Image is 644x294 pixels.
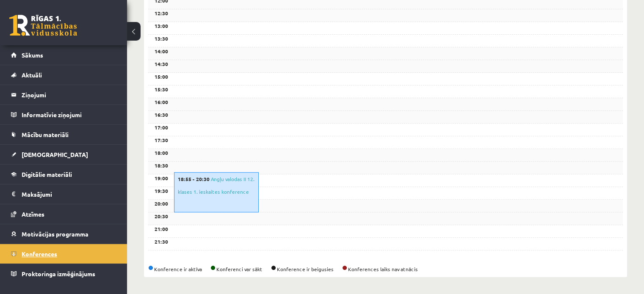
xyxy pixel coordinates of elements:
[22,250,57,258] span: Konferences
[155,111,168,118] b: 16:30
[155,22,168,29] b: 13:00
[22,105,116,124] legend: Informatīvie ziņojumi
[22,51,43,59] span: Sākums
[11,125,116,144] a: Mācību materiāli
[11,204,116,224] a: Atzīmes
[155,99,168,105] b: 16:00
[22,71,42,79] span: Aktuāli
[155,137,168,143] b: 17:30
[22,210,44,218] span: Atzīmes
[155,187,168,194] b: 19:30
[155,35,168,42] b: 13:30
[11,264,116,283] a: Proktoringa izmēģinājums
[22,131,69,138] span: Mācību materiāli
[155,175,168,181] b: 19:00
[11,184,116,204] a: Maksājumi
[11,85,116,104] a: Ziņojumi
[155,10,168,16] b: 12:30
[9,15,77,36] a: Rīgas 1. Tālmācības vidusskola
[155,149,168,156] b: 18:00
[22,230,88,238] span: Motivācijas programma
[22,170,72,178] span: Digitālie materiāli
[11,105,116,124] a: Informatīvie ziņojumi
[155,48,168,55] b: 14:00
[155,238,168,245] b: 21:30
[155,213,168,220] b: 20:30
[155,60,168,67] b: 14:30
[155,200,168,207] b: 20:00
[11,45,116,65] a: Sākums
[22,184,116,204] legend: Maksājumi
[22,85,116,104] legend: Ziņojumi
[11,244,116,264] a: Konferences
[11,65,116,85] a: Aktuāli
[178,176,210,182] span: 18:55 - 20:30
[155,86,168,93] b: 15:30
[178,176,254,195] a: Angļu valodas II 12. klases 1. ieskaites konference
[11,165,116,184] a: Digitālie materiāli
[11,145,116,164] a: [DEMOGRAPHIC_DATA]
[22,270,95,278] span: Proktoringa izmēģinājums
[155,162,168,169] b: 18:30
[155,124,168,131] b: 17:00
[155,73,168,80] b: 15:00
[155,225,168,232] b: 21:00
[22,151,88,158] span: [DEMOGRAPHIC_DATA]
[11,224,116,244] a: Motivācijas programma
[148,265,623,273] div: Konference ir aktīva Konferenci var sākt Konference ir beigusies Konferences laiks nav atnācis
